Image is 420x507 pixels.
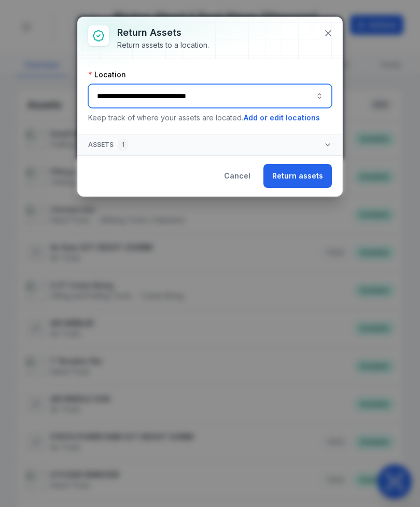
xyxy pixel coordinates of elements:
[117,40,209,50] div: Return assets to a location.
[78,134,342,155] button: Assets1
[263,164,332,188] button: Return assets
[88,112,332,124] p: Keep track of where your assets are located.
[88,70,126,80] label: Location
[215,164,259,188] button: Cancel
[243,112,320,124] button: Add or edit locations
[117,25,209,40] h3: Return assets
[118,139,129,151] div: 1
[88,139,129,151] span: Assets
